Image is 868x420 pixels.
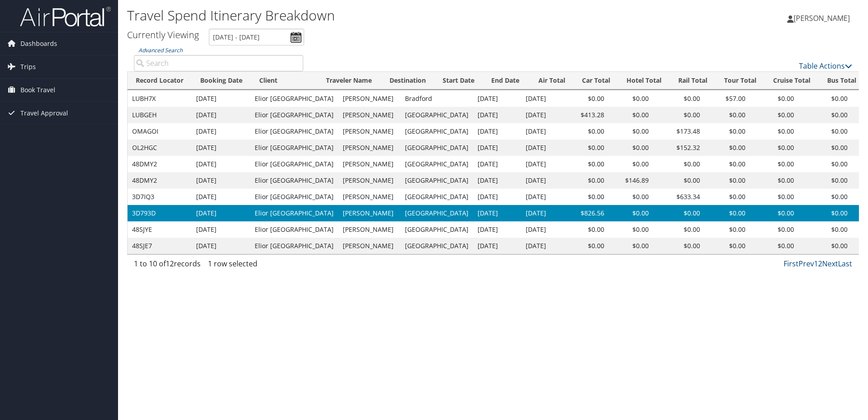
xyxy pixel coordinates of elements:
td: OMAGOI [128,123,192,140]
td: [DATE] [521,156,566,172]
a: [PERSON_NAME] [787,5,859,32]
td: $152.32 [653,140,705,156]
td: 48SJE7 [128,238,192,254]
td: $146.89 [609,172,653,189]
td: [GEOGRAPHIC_DATA] [400,140,473,156]
td: $0.00 [750,90,799,107]
td: Elior [GEOGRAPHIC_DATA] [250,172,338,189]
td: [DATE] [473,221,521,238]
a: Next [822,259,838,269]
th: Booking Date: activate to sort column ascending [192,72,251,90]
td: $0.00 [566,90,609,107]
td: $633.34 [653,189,705,205]
a: 2 [818,259,822,269]
td: $0.00 [750,107,799,123]
td: [GEOGRAPHIC_DATA] [400,107,473,123]
td: $0.00 [653,156,705,172]
td: $0.00 [750,221,799,238]
td: $0.00 [799,90,852,107]
td: $0.00 [705,172,750,189]
td: $0.00 [566,238,609,254]
td: $0.00 [750,172,799,189]
td: Elior [GEOGRAPHIC_DATA] [250,107,338,123]
td: $0.00 [566,156,609,172]
td: Elior [GEOGRAPHIC_DATA] [250,123,338,140]
td: Bradford [400,90,473,107]
td: [DATE] [192,140,250,156]
td: $0.00 [653,90,705,107]
span: Book Travel [20,79,55,101]
td: Elior [GEOGRAPHIC_DATA] [250,156,338,172]
td: $0.00 [653,221,705,238]
td: Elior [GEOGRAPHIC_DATA] [250,189,338,205]
td: Elior [GEOGRAPHIC_DATA] [250,140,338,156]
td: $0.00 [799,189,852,205]
td: 3D7IQ3 [128,189,192,205]
a: 1 [814,259,818,269]
td: $0.00 [799,140,852,156]
td: [DATE] [521,238,566,254]
td: [DATE] [192,107,250,123]
td: $0.00 [653,172,705,189]
td: [DATE] [192,205,250,221]
td: [DATE] [473,238,521,254]
td: [GEOGRAPHIC_DATA] [400,156,473,172]
th: Client: activate to sort column ascending [251,72,318,90]
td: [DATE] [473,172,521,189]
td: OL2HGC [128,140,192,156]
td: [DATE] [192,90,250,107]
td: $0.00 [609,189,653,205]
td: $0.00 [750,238,799,254]
td: $0.00 [705,189,750,205]
td: $0.00 [566,123,609,140]
td: $0.00 [566,221,609,238]
td: $0.00 [609,238,653,254]
td: $826.56 [566,205,609,221]
td: Elior [GEOGRAPHIC_DATA] [250,221,338,238]
td: $0.00 [609,205,653,221]
td: $0.00 [705,156,750,172]
td: [PERSON_NAME] [338,238,400,254]
td: $0.00 [705,123,750,140]
td: $0.00 [653,238,705,254]
td: [PERSON_NAME] [338,123,400,140]
td: [DATE] [473,205,521,221]
td: 48SJYE [128,221,192,238]
div: 1 to 10 of records [134,258,303,274]
td: [GEOGRAPHIC_DATA] [400,123,473,140]
td: $0.00 [750,140,799,156]
td: $0.00 [705,238,750,254]
th: Cruise Total: activate to sort column ascending [764,72,819,90]
td: $0.00 [609,156,653,172]
td: [DATE] [473,140,521,156]
td: $0.00 [566,172,609,189]
td: $0.00 [653,107,705,123]
td: Elior [GEOGRAPHIC_DATA] [250,238,338,254]
td: $0.00 [750,123,799,140]
td: [PERSON_NAME] [338,221,400,238]
td: [PERSON_NAME] [338,90,400,107]
td: [GEOGRAPHIC_DATA] [400,189,473,205]
td: $0.00 [705,107,750,123]
h1: Travel Spend Itinerary Breakdown [127,6,615,25]
td: [PERSON_NAME] [338,172,400,189]
td: $413.28 [566,107,609,123]
td: $57.00 [705,90,750,107]
td: $0.00 [799,172,852,189]
td: $0.00 [799,238,852,254]
td: [PERSON_NAME] [338,107,400,123]
th: Air Total: activate to sort column ascending [530,72,573,90]
td: $0.00 [705,221,750,238]
th: Start Date: activate to sort column ascending [434,72,483,90]
td: $0.00 [653,205,705,221]
td: LUBGEH [128,107,192,123]
th: Hotel Total: activate to sort column ascending [618,72,670,90]
td: [PERSON_NAME] [338,156,400,172]
td: $0.00 [609,140,653,156]
a: Table Actions [799,61,852,71]
td: [DATE] [473,156,521,172]
td: 48DMY2 [128,172,192,189]
td: [DATE] [473,90,521,107]
span: 1 row selected [208,259,257,269]
a: Advanced Search [138,46,182,54]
